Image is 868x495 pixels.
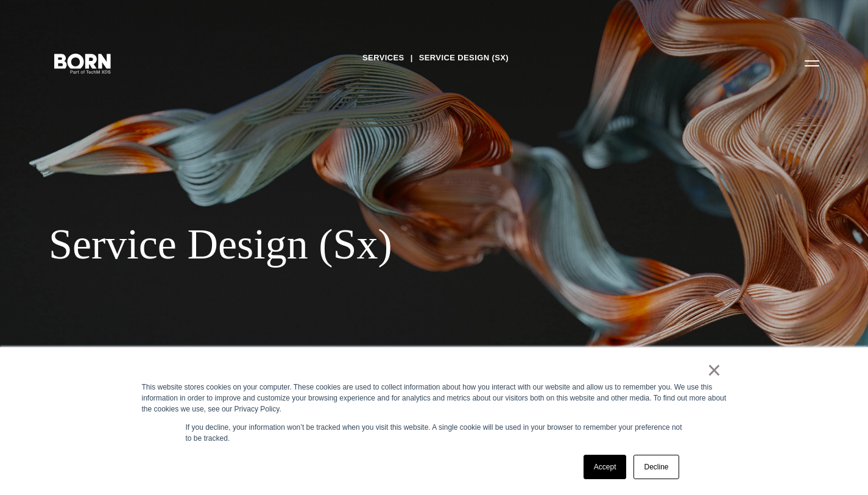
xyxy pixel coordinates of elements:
a: Decline [633,455,679,479]
button: Open [797,50,827,76]
a: Services [362,49,404,67]
p: If you decline, your information won’t be tracked when you visit this website. A single cookie wi... [186,422,683,444]
a: × [707,365,722,376]
a: Accept [584,455,627,479]
a: Service Design (Sx) [419,49,509,67]
div: This website stores cookies on your computer. These cookies are used to collect information about... [142,382,727,415]
div: Service Design (Sx) [49,219,743,269]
